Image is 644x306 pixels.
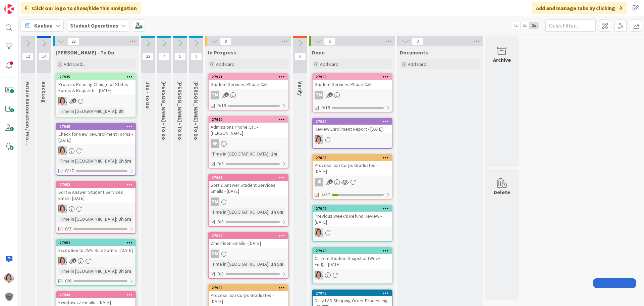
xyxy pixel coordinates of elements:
[313,161,392,176] div: Process Job Corps Graduates - [DATE]
[313,155,392,176] div: 27895Process Job Corps Graduates - [DATE]
[493,56,511,64] div: Archive
[142,52,154,60] span: 23
[321,191,330,198] span: 4/37
[313,206,392,212] div: 27942
[56,74,136,80] div: 27935
[400,49,428,56] span: Documents
[209,175,288,195] div: 27957Sort & Answer Student Services Emails - [DATE]
[56,124,136,130] div: 27965
[220,37,231,45] span: 8
[58,146,67,155] img: EW
[316,206,392,211] div: 27942
[316,291,392,296] div: 27945
[208,73,288,111] a: 27971Student Services Phone CallZM0/19
[313,290,392,296] div: 27945
[56,49,114,56] span: Emilie - To Do
[208,49,236,56] span: In Progress
[212,117,288,122] div: 27970
[316,119,392,124] div: 27950
[24,81,31,173] span: Future Automation / Process Building
[59,293,136,297] div: 27948
[56,257,136,265] div: EW
[209,117,288,137] div: 27970Admissions Phone Call - [PERSON_NAME]
[209,233,288,248] div: 27956Zmorrison Emails - [DATE]
[34,21,53,30] span: Kanban
[313,228,392,237] div: EW
[313,248,392,269] div: 27940Current Student Snapshot (Week-End)) - [DATE]
[117,157,133,165] div: 1h 5m
[58,215,116,223] div: Time in [GEOGRAPHIC_DATA]
[117,215,133,223] div: 3h 5m
[58,267,116,275] div: Time in [GEOGRAPHIC_DATA]
[145,81,151,109] span: Jho - To Do
[56,73,136,118] a: 27935Process Pending Change of Status Forms & Requests - [DATE]EWTime in [GEOGRAPHIC_DATA]:3h
[58,157,116,165] div: Time in [GEOGRAPHIC_DATA]
[312,73,392,113] a: 27969Student Services Phone CallZM0/19
[313,119,392,133] div: 27950Review Enrollment Report - [DATE]
[68,37,79,45] span: 22
[209,80,288,89] div: Student Services Phone Call
[211,260,268,268] div: Time in [GEOGRAPHIC_DATA]
[56,97,136,105] div: EW
[209,117,288,123] div: 27970
[72,98,76,103] span: 1
[58,205,67,213] img: EW
[313,125,392,133] div: Review Enrollment Report - [DATE]
[211,91,219,99] div: ZM
[313,212,392,226] div: Previous Week's Refund Review - [DATE]
[191,52,202,60] span: 9
[64,61,85,67] span: Add Card...
[494,188,510,196] div: Delete
[545,19,596,32] input: Quick Filter...
[313,91,392,99] div: ZM
[211,198,219,206] div: ZM
[59,241,136,245] div: 27952
[209,91,288,99] div: ZM
[56,188,136,203] div: Sort & Answer Student Services Email - [DATE]
[209,139,288,148] div: AP
[70,22,118,29] b: Student Operations
[56,239,136,286] a: 27952Exception to 75% Rule Forms - [DATE]EWTime in [GEOGRAPHIC_DATA]:3h 5m0/6
[56,181,136,234] a: 27953Sort & Answer Student Services Email - [DATE]EWTime in [GEOGRAPHIC_DATA]:3h 5m0/3
[313,178,392,186] div: JR
[312,205,392,242] a: 27942Previous Week's Refund Review - [DATE]EW
[209,291,288,306] div: Process Job Corps Graduates - [DATE]
[209,239,288,248] div: Zmorrison Emails - [DATE]
[208,232,288,279] a: 27956Zmorrison Emails - [DATE]ZMTime in [GEOGRAPHIC_DATA]:1h 5m0/3
[520,22,529,29] span: 2x
[529,22,538,29] span: 3x
[315,228,323,237] img: EW
[177,81,183,140] span: Eric - To Do
[321,104,330,111] span: 0/19
[59,124,136,129] div: 27965
[65,225,71,232] span: 0/3
[313,206,392,226] div: 27942Previous Week's Refund Review - [DATE]
[56,182,136,203] div: 27953Sort & Answer Student Services Email - [DATE]
[217,270,224,277] span: 0/3
[268,150,269,158] span: :
[158,52,170,60] span: 7
[313,74,392,89] div: 27969Student Services Phone Call
[116,157,117,165] span: :
[117,107,125,115] div: 3h
[312,154,392,200] a: 27895Process Job Corps Graduates - [DATE]JR4/37
[59,75,136,79] div: 27935
[65,167,74,174] span: 0/17
[211,139,219,148] div: AP
[412,37,423,45] span: 0
[216,61,237,67] span: Add Card...
[324,37,335,45] span: 6
[56,292,136,298] div: 27948
[212,75,288,79] div: 27971
[315,271,323,279] img: EW
[20,2,141,14] div: Click our logo to show/hide this navigation
[312,49,325,56] span: Done
[211,250,219,258] div: ZM
[209,181,288,195] div: Sort & Answer Student Services Emails - [DATE]
[208,116,288,169] a: 27970Admissions Phone Call - [PERSON_NAME]APTime in [GEOGRAPHIC_DATA]:2m0/3
[174,52,186,60] span: 5
[193,81,200,140] span: Amanda - To Do
[313,254,392,269] div: Current Student Snapshot (Week-End)) - [DATE]
[268,260,269,268] span: :
[58,107,116,115] div: Time in [GEOGRAPHIC_DATA]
